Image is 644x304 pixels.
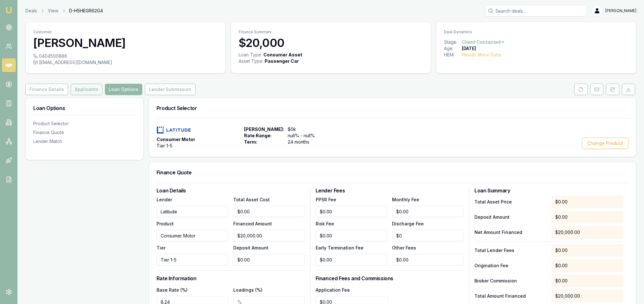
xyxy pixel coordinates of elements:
input: $ [316,254,387,265]
p: Total Lender Fees [474,247,546,254]
div: Age: [444,45,462,52]
div: Stage: [444,39,462,45]
a: Loan Options [104,84,144,95]
p: Deposit Amount [474,214,546,220]
span: Rate Range: [244,133,284,139]
input: $ [316,206,387,217]
div: [EMAIL_ADDRESS][DOMAIN_NAME] [33,59,218,66]
input: $ [233,206,305,217]
input: $ [233,230,305,241]
input: $ [392,230,464,241]
label: Loadings (%) [233,287,262,293]
div: $0.00 [551,244,623,257]
label: Early Termination Fee [316,245,364,250]
span: $0k [288,126,329,133]
label: Tier [157,245,165,250]
div: HEM: [444,52,462,58]
div: Lender Match [33,138,136,145]
span: null% - null% [288,133,329,139]
div: Finance Quote [33,129,136,136]
div: $0.00 [551,196,623,208]
img: emu-icon-u.png [5,6,13,14]
span: D-H5HEGR62G4 [69,8,103,14]
span: Consumer Motor [157,136,195,143]
button: Applicants [71,84,102,95]
h3: Loan Details [157,188,305,193]
label: Risk Fee [316,221,334,226]
button: Loan Options [105,84,142,95]
div: Passenger Car [265,58,299,64]
h3: Loan Options [33,106,136,111]
p: Deal Dynamics [444,29,628,35]
div: 0404500886 [33,53,218,59]
h3: [PERSON_NAME] [33,36,218,49]
h3: Lender Fees [316,188,464,193]
div: $0.00 [551,275,623,287]
a: Deals [25,8,37,14]
h3: Loan Summary [474,188,623,193]
div: Asset Type : [239,58,263,64]
button: Change Product [582,138,628,149]
h3: Product Selector [157,106,628,111]
p: Finance Summary [239,29,423,35]
span: Term: [244,139,284,145]
label: Base Rate (%) [157,287,188,293]
input: $ [233,254,305,265]
p: Customer [33,29,218,35]
label: Total Asset Cost [233,197,270,202]
h3: Financed Fees and Commissions [316,276,464,281]
span: [PERSON_NAME] [605,8,636,13]
a: View [48,8,58,14]
input: $ [392,206,464,217]
p: Broker Commission [474,278,546,284]
input: Search deals [485,5,586,16]
label: Monthly Fee [392,197,419,202]
p: Total Asset Price [474,199,546,205]
h3: $20,000 [239,36,423,49]
div: Product Selector [33,120,136,127]
span: [PERSON_NAME]: [244,126,284,133]
a: Lender Submission [144,84,197,95]
div: [DATE] [462,45,476,52]
label: PPSR Fee [316,197,336,202]
nav: breadcrumb [25,8,103,14]
div: Consumer Asset [263,52,302,58]
div: $20,000.00 [551,290,623,302]
label: Financed Amount [233,221,272,226]
h3: Rate Information [157,276,305,281]
div: Needs More Data [462,52,501,58]
p: Net Amount Financed [474,229,546,236]
h3: Finance Quote [157,170,628,175]
button: Finance Details [25,84,68,95]
a: Applicants [69,84,104,95]
div: Loan Type: [239,52,262,58]
label: Discharge Fee [392,221,424,226]
label: Application Fee [316,287,350,293]
label: Product [157,221,174,226]
button: Client Contacted [462,39,505,45]
label: Deposit Amount [233,245,268,250]
span: 24 months [288,139,329,145]
input: $ [316,230,387,241]
div: $0.00 [551,211,623,223]
button: Lender Submission [145,84,196,95]
a: Finance Details [25,84,69,95]
img: Latitude [157,126,191,134]
span: Tier 1-5 [157,143,172,149]
label: Other Fees [392,245,416,250]
p: Origination Fee [474,262,546,269]
p: Total Amount Financed [474,293,546,299]
div: $20,000.00 [551,226,623,239]
input: $ [392,254,464,265]
div: $0.00 [551,259,623,272]
label: Lender [157,197,172,202]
